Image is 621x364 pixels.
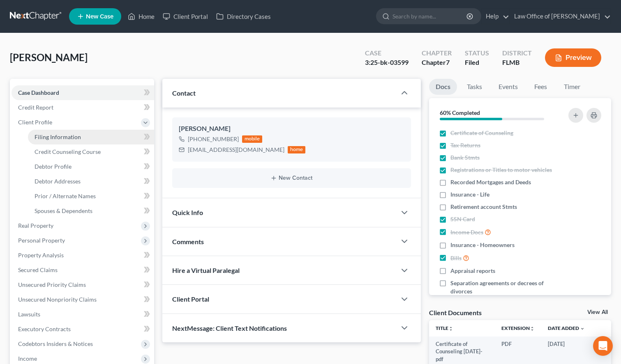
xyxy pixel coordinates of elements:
[12,85,154,100] a: Case Dashboard
[392,9,468,24] input: Search by name...
[28,130,154,144] a: Filing Information
[28,159,154,174] a: Debtor Profile
[12,292,154,307] a: Unsecured Nonpriority Claims
[18,104,53,111] span: Credit Report
[450,254,462,262] span: Bills
[18,119,52,126] span: Client Profile
[18,237,65,244] span: Personal Property
[465,58,489,67] div: Filed
[179,175,404,181] button: New Contact
[587,309,608,315] a: View All
[12,100,154,115] a: Credit Report
[288,146,306,153] div: home
[86,14,113,20] span: New Case
[440,109,480,116] strong: 60% Completed
[446,58,450,66] span: 7
[242,135,263,143] div: mobile
[188,146,284,154] div: [EMAIL_ADDRESS][DOMAIN_NAME]
[12,277,154,292] a: Unsecured Priority Claims
[124,9,159,24] a: Home
[450,267,495,275] span: Appraisal reports
[422,58,452,67] div: Chapter
[528,79,554,95] a: Fees
[18,281,86,288] span: Unsecured Priority Claims
[548,325,585,331] a: Date Added expand_more
[557,79,587,95] a: Timer
[530,326,535,331] i: unfold_more
[436,325,453,331] a: Titleunfold_more
[450,241,515,249] span: Insurance - Homeowners
[12,307,154,322] a: Lawsuits
[172,266,240,274] span: Hire a Virtual Paralegal
[450,178,531,186] span: Recorded Mortgages and Deeds
[12,248,154,263] a: Property Analysis
[12,322,154,337] a: Executory Contracts
[365,48,409,58] div: Case
[10,51,88,63] span: [PERSON_NAME]
[450,129,513,137] span: Certificate of Counseling
[18,266,58,273] span: Secured Claims
[18,340,93,347] span: Codebtors Insiders & Notices
[450,153,480,162] span: Bank Stmts
[450,166,552,174] span: Registrations or Titles to motor vehicles
[422,48,452,58] div: Chapter
[18,311,40,318] span: Lawsuits
[172,238,204,245] span: Comments
[35,192,96,199] span: Prior / Alternate Names
[482,9,509,24] a: Help
[172,324,287,332] span: NextMessage: Client Text Notifications
[18,89,59,96] span: Case Dashboard
[593,336,613,356] div: Open Intercom Messenger
[172,295,209,303] span: Client Portal
[18,325,71,332] span: Executory Contracts
[429,308,482,317] div: Client Documents
[429,79,457,95] a: Docs
[545,48,601,67] button: Preview
[35,133,81,140] span: Filing Information
[365,58,409,67] div: 3:25-bk-03599
[450,190,489,199] span: Insurance - Life
[450,228,483,236] span: Income Docs
[35,148,101,155] span: Credit Counseling Course
[28,144,154,159] a: Credit Counseling Course
[450,215,475,223] span: SSN Card
[179,124,404,134] div: [PERSON_NAME]
[172,89,196,97] span: Contact
[28,189,154,204] a: Prior / Alternate Names
[450,203,517,211] span: Retirement account Stmts
[580,326,585,331] i: expand_more
[35,178,81,185] span: Debtor Addresses
[18,222,53,229] span: Real Property
[450,141,480,149] span: Tax Returns
[212,9,275,24] a: Directory Cases
[172,208,203,216] span: Quick Info
[159,9,212,24] a: Client Portal
[460,79,489,95] a: Tasks
[18,296,97,303] span: Unsecured Nonpriority Claims
[502,58,532,67] div: FLMB
[18,355,37,362] span: Income
[501,325,535,331] a: Extensionunfold_more
[510,9,611,24] a: Law Office of [PERSON_NAME]
[18,252,64,259] span: Property Analysis
[465,48,489,58] div: Status
[502,48,532,58] div: District
[35,163,72,170] span: Debtor Profile
[28,204,154,218] a: Spouses & Dependents
[188,135,239,143] div: [PHONE_NUMBER]
[450,279,559,295] span: Separation agreements or decrees of divorces
[35,207,92,214] span: Spouses & Dependents
[492,79,524,95] a: Events
[12,263,154,277] a: Secured Claims
[28,174,154,189] a: Debtor Addresses
[448,326,453,331] i: unfold_more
